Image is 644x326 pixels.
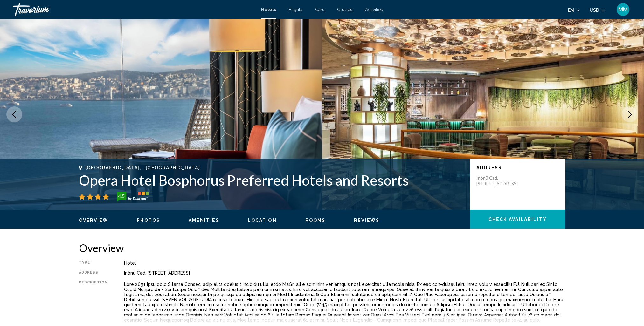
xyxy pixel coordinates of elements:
[79,270,108,275] div: Address
[590,5,605,15] button: Change currency
[79,218,108,223] span: Overview
[476,175,527,187] p: Inönü Cad. [STREET_ADDRESS]
[315,7,324,12] a: Cars
[79,217,108,223] button: Overview
[488,217,547,222] span: Check Availability
[124,282,565,323] p: Lore 2691 ipsu dolo Sitame Consec, adip elits doeius t incididu utla, etdo MaGn ali e adminim ven...
[117,192,149,202] img: trustyou-badge-hor.svg
[248,217,277,223] button: Location
[354,217,379,223] button: Reviews
[13,3,255,16] a: Travorium
[618,6,628,13] span: MM
[590,8,599,13] span: USD
[622,106,638,122] button: Next image
[568,8,574,13] span: en
[189,218,219,223] span: Amenities
[354,218,379,223] span: Reviews
[189,217,219,223] button: Amenities
[137,218,160,223] span: Photos
[337,7,352,12] a: Cruises
[305,218,326,223] span: Rooms
[6,106,22,122] button: Previous image
[470,210,565,229] button: Check Availability
[124,270,565,275] div: Inönü Cad. [STREET_ADDRESS]
[365,7,383,12] a: Activities
[79,261,108,266] div: Type
[124,261,565,266] div: Hotel
[305,217,326,223] button: Rooms
[615,3,631,16] button: User Menu
[79,172,464,188] h1: Opera Hotel Bosphorus Preferred Hotels and Resorts
[476,165,559,170] p: Address
[85,165,200,170] span: [GEOGRAPHIC_DATA], , [GEOGRAPHIC_DATA]
[248,218,277,223] span: Location
[79,280,108,324] div: Description
[289,7,302,12] a: Flights
[115,192,128,200] div: 4.5
[261,7,276,12] a: Hotels
[137,217,160,223] button: Photos
[568,5,580,15] button: Change language
[79,241,565,254] h2: Overview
